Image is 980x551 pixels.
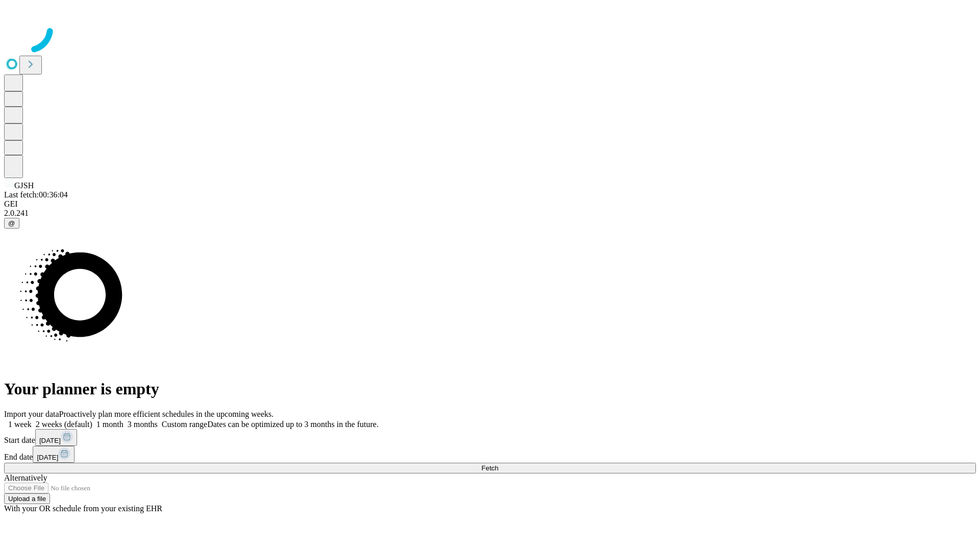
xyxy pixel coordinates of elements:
[162,420,207,429] span: Custom range
[36,420,92,429] span: 2 weeks (default)
[59,410,274,418] span: Proactively plan more efficient schedules in the upcoming weeks.
[481,464,498,472] span: Fetch
[207,420,378,429] span: Dates can be optimized up to 3 months in the future.
[4,199,976,209] div: GEI
[14,181,34,190] span: GJSH
[37,454,58,461] span: [DATE]
[35,429,77,446] button: [DATE]
[4,493,50,504] button: Upload a file
[4,504,162,513] span: With your OR schedule from your existing EHR
[4,218,19,229] button: @
[39,437,61,444] span: [DATE]
[4,209,976,218] div: 2.0.241
[4,190,68,199] span: Last fetch: 00:36:04
[96,420,124,429] span: 1 month
[8,219,15,227] span: @
[4,463,976,473] button: Fetch
[33,446,75,463] button: [DATE]
[4,429,976,446] div: Start date
[4,380,976,398] h1: Your planner is empty
[8,420,32,429] span: 1 week
[4,446,976,463] div: End date
[4,410,59,418] span: Import your data
[4,473,47,482] span: Alternatively
[128,420,158,429] span: 3 months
